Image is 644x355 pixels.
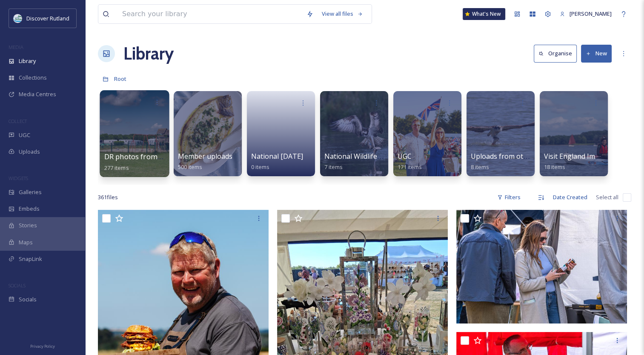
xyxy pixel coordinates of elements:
[30,341,55,351] a: Privacy Policy
[19,295,37,303] span: Socials
[9,118,27,124] span: COLLECT
[123,41,174,66] a: Library
[493,189,525,206] div: Filters
[471,163,489,171] span: 8 items
[19,255,42,263] span: SnapLink
[9,282,26,289] span: SOCIALS
[98,193,118,201] span: 361 file s
[178,152,232,171] a: Member uploads500 items
[324,152,408,171] a: National Wildlife Day 20247 items
[104,163,129,171] span: 277 items
[19,221,37,229] span: Stories
[456,210,627,324] img: IMG_6352 2.JPG
[9,175,28,181] span: WIDGETS
[471,152,538,171] a: Uploads from others8 items
[104,153,215,172] a: DR photos from RJ Photographics277 items
[104,152,215,161] span: DR photos from RJ Photographics
[555,6,616,22] a: [PERSON_NAME]
[19,238,33,246] span: Maps
[14,14,22,23] img: DiscoverRutlandlog37F0B7.png
[544,152,613,171] a: Visit England Imagery18 items
[549,189,592,206] div: Date Created
[581,45,612,62] button: New
[26,14,69,22] span: Discover Rutland
[398,152,422,171] a: UGC171 items
[114,75,126,83] span: Root
[19,57,36,65] span: Library
[596,193,618,201] span: Select all
[471,152,538,161] span: Uploads from others
[251,152,303,161] span: National [DATE]
[178,152,232,161] span: Member uploads
[544,163,565,171] span: 18 items
[318,6,367,22] a: View all files
[118,5,302,23] input: Search your library
[534,45,577,62] button: Organise
[251,163,269,171] span: 0 items
[19,188,42,196] span: Galleries
[324,152,408,161] span: National Wildlife Day 2024
[251,152,303,171] a: National [DATE]0 items
[19,74,47,82] span: Collections
[570,10,612,17] span: [PERSON_NAME]
[544,152,613,161] span: Visit England Imagery
[19,90,56,98] span: Media Centres
[114,74,126,84] a: Root
[9,44,23,50] span: MEDIA
[19,148,40,156] span: Uploads
[398,163,422,171] span: 171 items
[30,344,55,349] span: Privacy Policy
[463,8,505,20] a: What's New
[19,205,40,213] span: Embeds
[324,163,343,171] span: 7 items
[398,152,412,161] span: UGC
[19,131,30,139] span: UGC
[178,163,202,171] span: 500 items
